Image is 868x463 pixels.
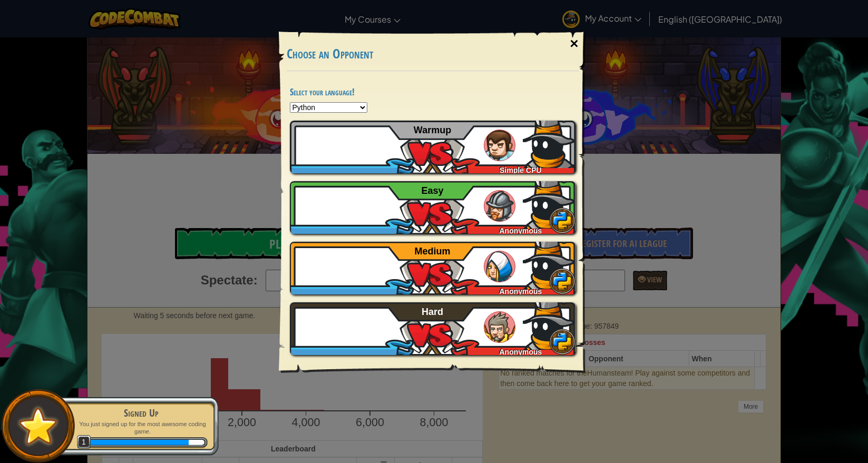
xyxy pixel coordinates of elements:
img: humans_ladder_easy.png [484,190,515,222]
span: Anonymous [499,287,542,295]
span: 1 [77,435,91,449]
img: 10AAAAAZJREFUAwBFauGpt4dUdgAAAABJRU5ErkJggg== [523,297,576,350]
a: Anonymous [290,302,576,355]
img: humans_ladder_medium.png [484,251,515,282]
img: 10AAAAAZJREFUAwBFauGpt4dUdgAAAABJRU5ErkJggg== [523,237,576,289]
img: 10AAAAAZJREFUAwBFauGpt4dUdgAAAABJRU5ErkJggg== [523,115,576,168]
img: humans_ladder_hard.png [484,311,515,343]
span: Anonymous [499,226,542,235]
span: Medium [415,246,451,257]
h4: Select your language! [290,87,576,97]
img: humans_ladder_tutorial.png [484,130,515,161]
div: Signed Up [75,406,208,420]
span: Anonymous [499,348,542,356]
a: Simple CPU [290,121,576,173]
span: Simple CPU [500,166,541,174]
a: Anonymous [290,181,576,234]
p: You just signed up for the most awesome coding game. [75,420,208,436]
span: Hard [422,307,443,317]
a: Anonymous [290,242,576,294]
h3: Choose an Opponent [287,47,579,61]
img: default.png [14,402,62,449]
div: × [562,28,586,59]
span: Warmup [414,125,451,135]
span: Easy [422,185,444,196]
img: 10AAAAAZJREFUAwBFauGpt4dUdgAAAABJRU5ErkJggg== [523,176,576,229]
